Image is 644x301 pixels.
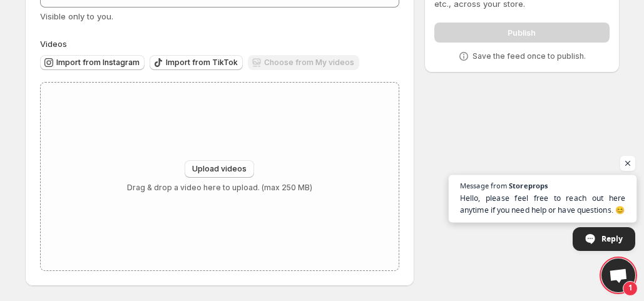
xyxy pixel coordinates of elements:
[150,55,243,70] button: Import from TikTok
[40,39,67,49] span: Videos
[473,51,586,61] p: Save the feed once to publish.
[166,58,238,68] span: Import from TikTok
[601,258,635,292] a: Open chat
[192,164,247,174] span: Upload videos
[185,160,254,178] button: Upload videos
[460,182,507,189] span: Message from
[623,281,638,296] span: 1
[601,228,623,250] span: Reply
[40,11,113,21] span: Visible only to you.
[127,183,312,193] p: Drag & drop a video here to upload. (max 250 MB)
[56,58,140,68] span: Import from Instagram
[40,55,145,70] button: Import from Instagram
[509,182,548,189] span: Storeprops
[460,192,625,217] span: Hello, please feel free to reach out here anytime if you need help or have questions. 😊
